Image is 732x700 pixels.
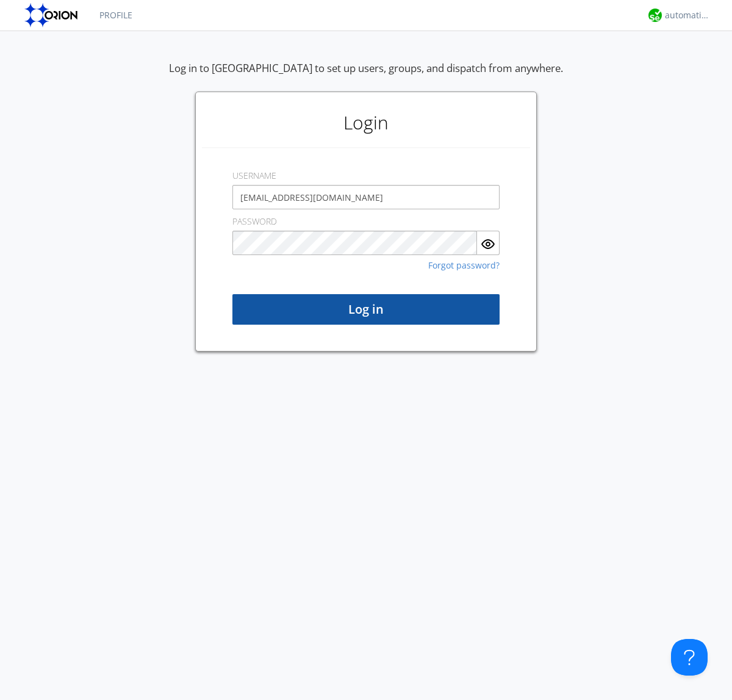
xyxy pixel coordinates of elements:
a: Forgot password? [428,261,500,270]
img: orion-labs-logo.svg [24,3,81,27]
div: Log in to [GEOGRAPHIC_DATA] to set up users, groups, and dispatch from anywhere. [169,61,563,92]
label: PASSWORD [232,215,277,228]
img: eye.svg [481,237,495,251]
img: d2d01cd9b4174d08988066c6d424eccd [648,9,662,22]
label: USERNAME [232,170,276,182]
button: Show Password [477,231,500,255]
h1: Login [202,98,530,147]
div: automation+atlas [665,9,711,21]
button: Log in [232,294,500,325]
iframe: Toggle Customer Support [671,639,708,676]
input: Password [232,231,477,255]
